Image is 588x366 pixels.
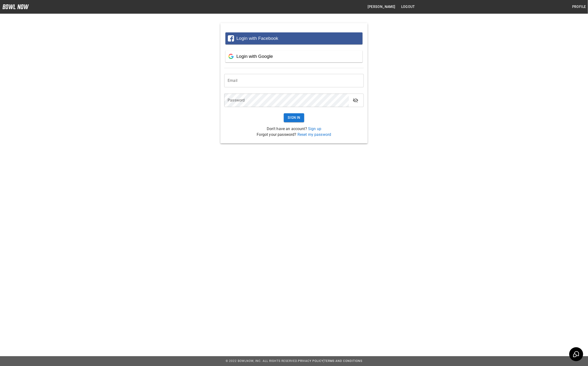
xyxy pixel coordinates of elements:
[236,54,273,59] span: Login with Google
[226,359,298,363] span: © 2022 BowlNow, Inc. All Rights Reserved.
[297,132,331,137] a: Reset my password
[298,359,323,363] a: Privacy Policy
[570,2,588,11] button: Profile
[236,36,278,41] span: Login with Facebook
[324,359,362,363] a: Terms and Conditions
[225,32,362,44] button: Login with Facebook
[224,126,364,132] p: Don't have an account?
[2,4,29,9] img: logo
[366,2,397,11] button: [PERSON_NAME]
[308,126,321,131] a: Sign up
[351,96,360,105] button: toggle password visibility
[225,50,362,62] button: Login with Google
[224,132,364,138] p: Forgot your password?
[399,2,417,11] button: Logout
[284,113,304,122] button: Sign In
